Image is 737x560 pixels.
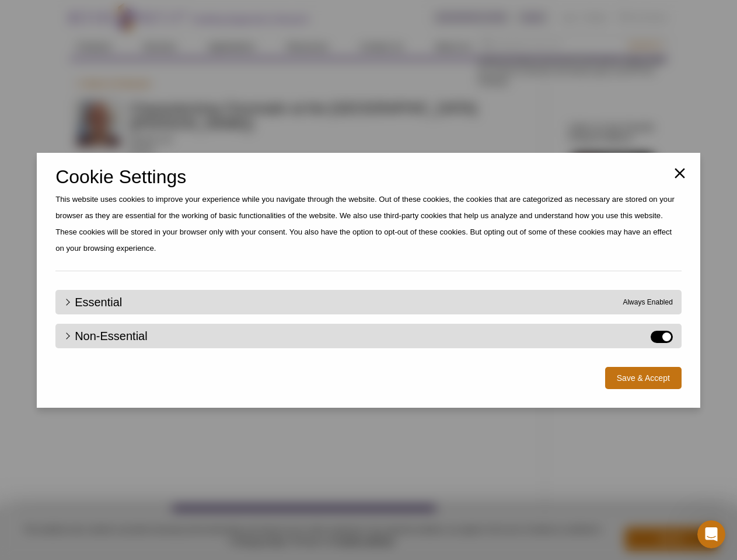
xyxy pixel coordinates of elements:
button: Save & Accept [605,367,682,389]
p: This website uses cookies to improve your experience while you navigate through the website. Out ... [55,191,682,257]
h2: Cookie Settings [55,171,682,182]
iframe: Intercom live chat [697,520,725,548]
a: Essential [64,297,122,307]
span: Always Enabled [623,297,672,307]
a: Non-Essential [64,331,148,341]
